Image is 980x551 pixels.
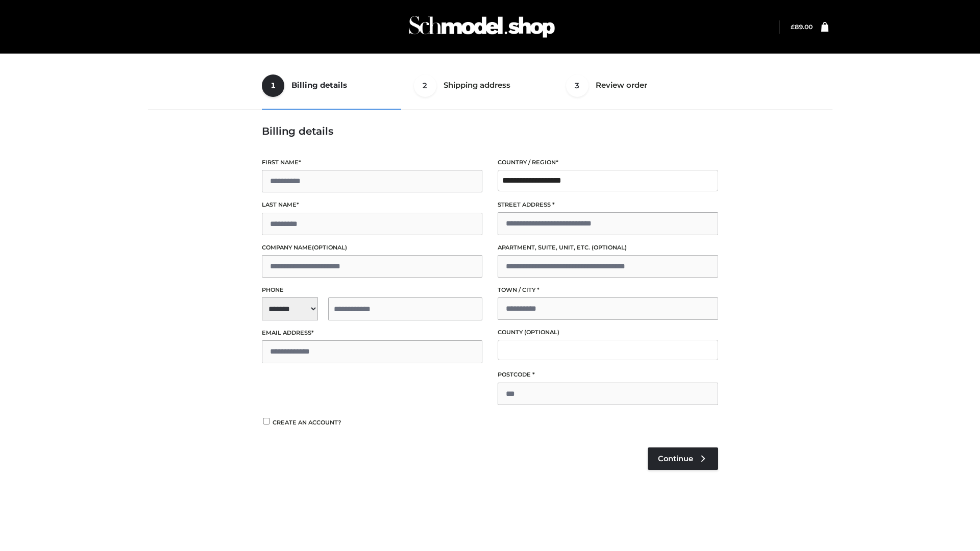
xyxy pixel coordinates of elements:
[273,419,341,426] span: Create an account?
[262,328,482,338] label: Email address
[592,244,627,251] span: (optional)
[498,370,718,380] label: Postcode
[498,200,718,210] label: Street address
[405,7,558,47] img: Schmodel Admin 964
[262,200,482,210] label: Last name
[791,23,795,31] span: £
[658,454,693,463] span: Continue
[498,243,718,253] label: Apartment, suite, unit, etc.
[312,244,347,251] span: (optional)
[498,328,718,337] label: County
[262,158,482,167] label: First name
[262,418,271,424] input: Create an account?
[262,243,482,253] label: Company name
[262,125,718,137] h3: Billing details
[498,158,718,167] label: Country / Region
[498,285,718,295] label: Town / City
[262,285,482,295] label: Phone
[648,447,718,470] a: Continue
[791,23,813,31] bdi: 89.00
[791,23,813,31] a: £89.00
[524,329,559,336] span: (optional)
